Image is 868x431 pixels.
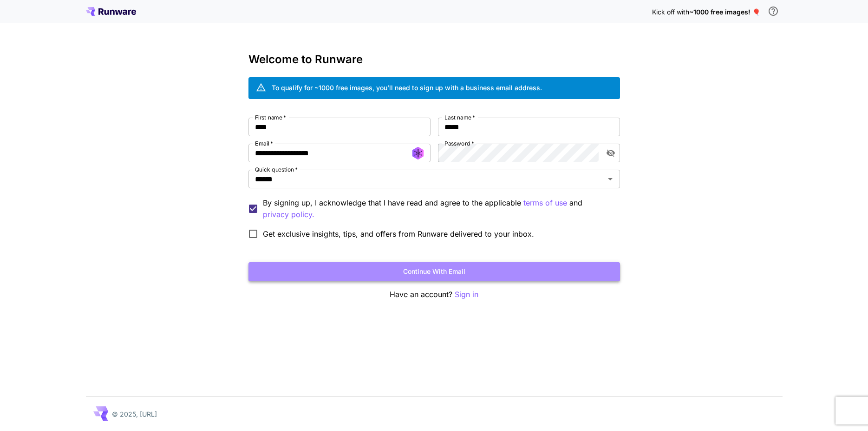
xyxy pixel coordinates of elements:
[248,289,620,300] p: Have an account?
[263,197,613,220] p: By signing up, I acknowledge that I have read and agree to the applicable and
[523,197,567,209] button: By signing up, I acknowledge that I have read and agree to the applicable and privacy policy.
[263,209,314,220] p: privacy policy.
[652,8,689,16] span: Kick off with
[689,8,760,16] span: ~1000 free images! 🎈
[523,197,567,209] p: terms of use
[444,139,474,147] label: Password
[255,166,298,173] label: Quick question
[263,209,314,220] button: By signing up, I acknowledge that I have read and agree to the applicable terms of use and
[255,139,273,147] label: Email
[602,145,619,161] button: toggle password visibility
[764,2,783,20] button: In order to qualify for free credit, you need to sign up with a business email address and click ...
[255,113,286,121] label: First name
[263,228,534,239] span: Get exclusive insights, tips, and offers from Runware delivered to your inbox.
[444,113,475,121] label: Last name
[272,83,542,93] div: To qualify for ~1000 free images, you’ll need to sign up with a business email address.
[248,262,620,281] button: Continue with email
[248,53,620,66] h3: Welcome to Runware
[604,172,617,186] button: Open
[455,289,478,300] button: Sign in
[112,409,157,419] p: © 2025, [URL]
